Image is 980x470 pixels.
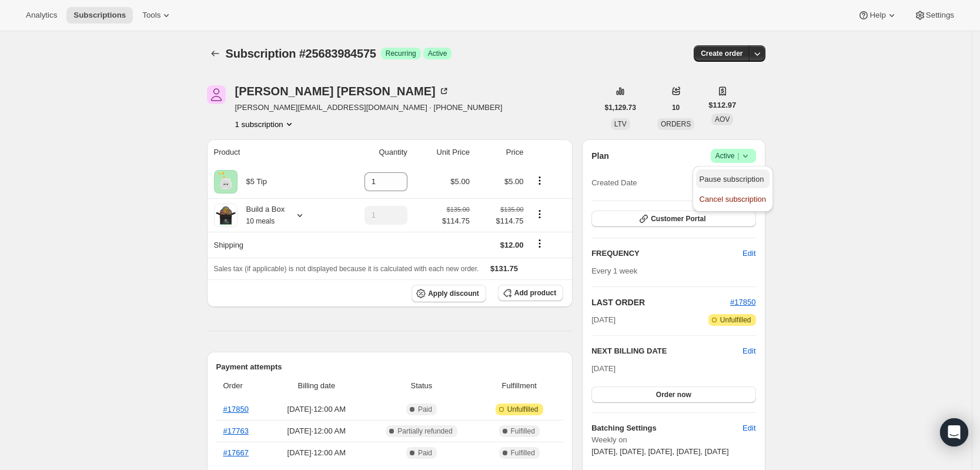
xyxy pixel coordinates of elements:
[614,120,627,128] span: LTV
[591,364,616,373] span: [DATE]
[223,448,249,457] a: #17667
[730,296,755,308] button: #17850
[411,139,473,165] th: Unit Price
[665,99,687,116] button: 10
[223,405,249,414] a: #17850
[598,99,643,116] button: $1,129.73
[214,170,238,194] img: product img
[742,422,755,434] span: Edit
[591,434,755,446] span: Weekly on
[696,189,770,208] button: Cancel subscription
[514,288,556,298] span: Add product
[696,169,770,188] button: Pause subscription
[715,150,751,162] span: Active
[477,215,524,227] span: $114.75
[715,115,730,124] span: AOV
[207,139,333,165] th: Product
[272,425,361,437] span: [DATE] · 12:00 AM
[851,7,904,24] button: Help
[742,345,755,357] button: Edit
[272,380,361,392] span: Billing date
[530,174,549,187] button: Product actions
[661,120,691,128] span: ORDERS
[482,380,556,392] span: Fulfillment
[207,85,226,104] span: Francine DeMarco
[386,49,416,58] span: Recurring
[591,345,742,357] h2: NEXT BILLING DATE
[272,447,361,459] span: [DATE] · 12:00 AM
[651,214,705,224] span: Customer Portal
[235,102,503,114] span: [PERSON_NAME][EMAIL_ADDRESS][DOMAIN_NAME] · [PHONE_NUMBER]
[720,315,751,325] span: Unfulfilled
[591,248,742,259] h2: FREQUENCY
[66,7,133,24] button: Subscriptions
[700,195,766,204] span: Cancel subscription
[272,404,361,415] span: [DATE] · 12:00 AM
[238,176,267,188] div: $5 Tip
[591,211,755,227] button: Customer Portal
[223,426,249,435] a: #17763
[473,139,527,165] th: Price
[701,49,742,58] span: Create order
[498,285,563,301] button: Add product
[700,175,764,184] span: Pause subscription
[735,419,762,438] button: Edit
[940,418,968,446] div: Open Intercom Messenger
[428,289,479,298] span: Apply discount
[246,217,275,225] small: 10 meals
[216,373,269,399] th: Order
[869,11,885,20] span: Help
[742,248,755,259] span: Edit
[135,7,179,24] button: Tools
[507,405,539,414] span: Unfulfilled
[511,448,535,458] span: Fulfilled
[450,177,470,186] span: $5.00
[418,405,432,414] span: Paid
[226,47,376,60] span: Subscription #25683984575
[591,177,637,189] span: Created Date
[504,177,524,186] span: $5.00
[333,139,411,165] th: Quantity
[591,150,609,162] h2: Plan
[73,11,126,20] span: Subscriptions
[591,314,616,326] span: [DATE]
[368,380,476,392] span: Status
[142,11,160,20] span: Tools
[490,264,518,273] span: $131.75
[238,204,285,227] div: Build a Box
[442,215,470,227] span: $114.75
[207,45,223,62] button: Subscriptions
[235,85,450,97] div: [PERSON_NAME] [PERSON_NAME]
[530,208,549,221] button: Product actions
[19,7,64,24] button: Analytics
[530,237,549,250] button: Shipping actions
[591,422,742,434] h6: Batching Settings
[591,386,755,403] button: Order now
[214,265,479,273] span: Sales tax (if applicable) is not displayed because it is calculated with each new order.
[656,390,691,399] span: Order now
[672,103,680,112] span: 10
[591,296,730,308] h2: LAST ORDER
[214,204,238,227] img: product img
[694,45,750,62] button: Create order
[591,447,729,456] span: [DATE], [DATE], [DATE], [DATE], [DATE]
[730,298,755,306] a: #17850
[511,426,535,436] span: Fulfilled
[926,11,954,20] span: Settings
[412,285,486,302] button: Apply discount
[500,206,523,213] small: $135.00
[735,244,762,263] button: Edit
[708,99,736,111] span: $112.97
[26,11,57,20] span: Analytics
[591,266,637,275] span: Every 1 week
[500,241,524,249] span: $12.00
[428,49,447,58] span: Active
[216,361,564,373] h2: Payment attempts
[397,426,452,436] span: Partially refunded
[207,232,333,258] th: Shipping
[605,103,636,112] span: $1,129.73
[737,151,739,161] span: |
[418,448,432,458] span: Paid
